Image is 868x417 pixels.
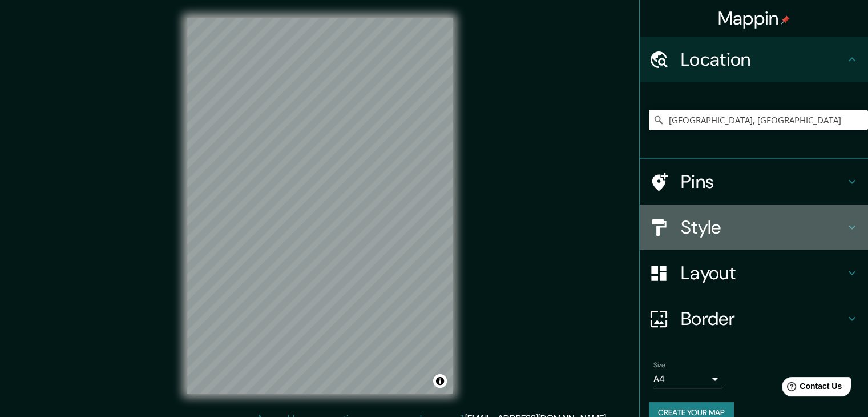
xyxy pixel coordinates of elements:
div: Pins [640,159,868,205]
div: Border [640,296,868,342]
input: Pick your city or area [649,110,868,130]
h4: Layout [681,262,845,284]
iframe: Help widget launcher [766,372,855,404]
img: pin-icon.png [781,15,790,25]
label: Size [653,360,665,370]
h4: Style [681,216,845,239]
div: Style [640,205,868,250]
canvas: Map [187,18,453,394]
div: Layout [640,250,868,296]
h4: Pins [681,170,845,193]
div: Location [640,37,868,82]
h4: Mappin [718,7,790,30]
h4: Border [681,307,845,330]
h4: Location [681,48,845,71]
button: Toggle attribution [433,374,447,388]
div: A4 [653,370,722,388]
